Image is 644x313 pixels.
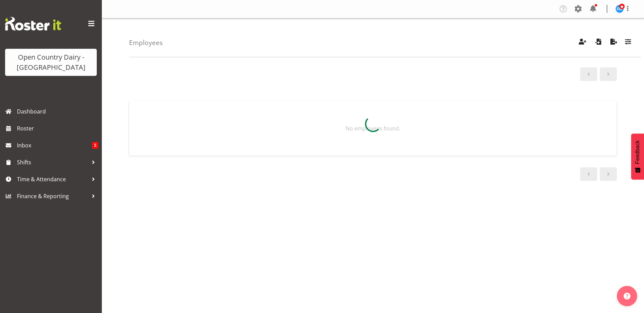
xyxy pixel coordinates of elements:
h4: Employees [129,39,163,46]
div: Open Country Dairy - [GEOGRAPHIC_DATA] [12,52,90,72]
button: Import Employees [591,35,605,50]
button: Feedback - Show survey [631,133,644,180]
img: steve-webb7510.jpg [615,5,624,13]
img: Rosterit website logo [5,17,61,30]
span: Dashboard [17,106,98,117]
a: Next page [600,67,617,81]
button: Create Employees [575,35,590,50]
span: Feedback [634,140,641,164]
span: 5 [92,142,98,149]
span: Shifts [17,157,88,167]
span: Roster [17,123,98,133]
button: Export Employees [607,35,621,50]
span: Finance & Reporting [17,191,88,201]
button: Filter Employees [621,35,635,50]
a: Previous page [580,67,597,81]
img: help-xxl-2.png [624,293,630,299]
span: Time & Attendance [17,174,88,184]
span: Inbox [17,140,92,150]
